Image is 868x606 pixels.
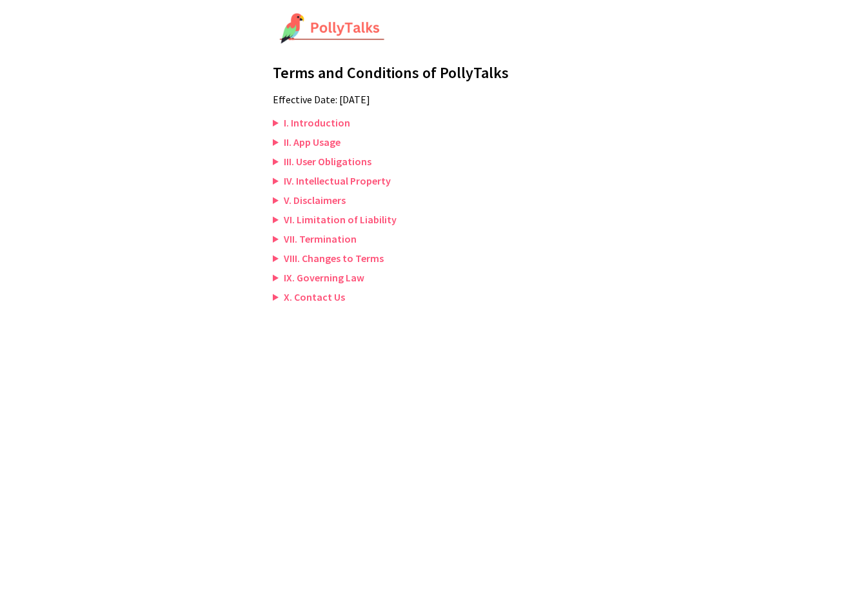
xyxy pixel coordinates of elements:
[273,63,595,83] h1: Terms and Conditions of PollyTalks
[273,213,595,226] summary: VI. Limitation of Liability
[273,155,595,168] summary: III. User Obligations
[273,271,595,284] summary: IX. Governing Law
[273,174,595,187] summary: IV. Intellectual Property
[273,93,595,106] p: Effective Date: [DATE]
[273,194,595,207] summary: V. Disclaimers
[273,116,595,129] summary: I. Introduction
[273,290,595,303] summary: X. Contact Us
[273,136,595,148] summary: II. App Usage
[273,252,595,265] summary: VIII. Changes to Terms
[279,13,385,45] img: PollyTalks Logo
[273,232,595,245] summary: VII. Termination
